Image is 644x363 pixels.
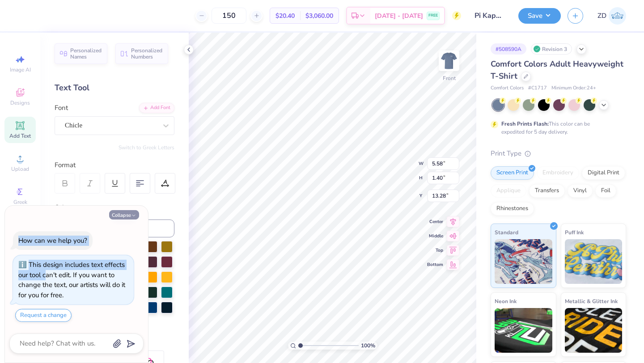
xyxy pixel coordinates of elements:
[427,233,443,239] span: Middle
[582,166,625,180] div: Digital Print
[528,84,547,92] span: # C1717
[443,74,456,82] div: Front
[440,52,458,70] img: Front
[468,7,512,25] input: Untitled Design
[139,103,174,113] div: Add Font
[518,8,561,24] button: Save
[491,166,534,180] div: Screen Print
[597,11,606,21] span: ZD
[70,47,102,60] span: Personalized Names
[305,11,333,21] span: $3,060.00
[375,11,423,21] span: [DATE] - [DATE]
[495,228,518,237] span: Standard
[491,59,623,81] span: Comfort Colors Adult Heavyweight T-Shirt
[491,202,534,215] div: Rhinestones
[13,198,27,206] span: Greek
[565,239,623,284] img: Puff Ink
[212,8,246,24] input: – –
[9,132,31,139] span: Add Text
[501,120,549,127] strong: Fresh Prints Flash:
[428,13,438,19] span: FREE
[10,99,30,106] span: Designs
[551,84,596,92] span: Minimum Order: 24 +
[109,210,139,219] button: Collapse
[501,120,611,136] div: This color can be expedited for 5 day delivery.
[55,203,174,213] div: Color
[565,228,584,237] span: Puff Ink
[531,43,572,55] div: Revision 3
[597,7,626,25] a: ZD
[119,144,174,151] button: Switch to Greek Letters
[529,184,565,198] div: Transfers
[491,148,626,159] div: Print Type
[427,262,443,268] span: Bottom
[427,247,443,253] span: Top
[275,11,295,21] span: $20.40
[55,160,175,170] div: Format
[491,184,526,198] div: Applique
[537,166,579,180] div: Embroidery
[15,309,72,322] button: Request a change
[568,184,593,198] div: Vinyl
[131,47,163,60] span: Personalized Numbers
[609,7,626,25] img: Zander Danforth
[55,82,174,94] div: Text Tool
[427,219,443,225] span: Center
[495,308,552,353] img: Neon Ink
[361,342,375,350] span: 100 %
[18,236,87,245] div: How can we help you?
[10,66,31,73] span: Image AI
[491,43,526,55] div: # 508590A
[11,165,29,173] span: Upload
[491,84,524,92] span: Comfort Colors
[565,308,623,353] img: Metallic & Glitter Ink
[495,239,552,284] img: Standard
[18,260,125,300] div: This design includes text effects our tool can't edit. If you want to change the text, our artist...
[595,184,616,198] div: Foil
[495,296,517,306] span: Neon Ink
[55,103,68,113] label: Font
[565,296,618,306] span: Metallic & Glitter Ink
